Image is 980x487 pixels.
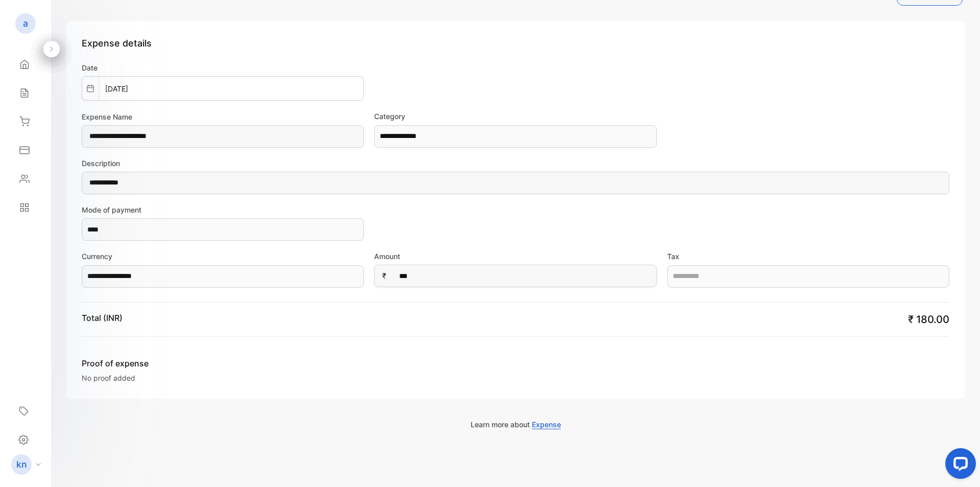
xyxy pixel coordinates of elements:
p: [DATE] [99,83,134,94]
span: No proof added [82,374,135,382]
p: kn [16,458,27,471]
p: a [23,17,28,30]
label: Category [374,111,656,122]
label: Expense Name [82,111,364,122]
span: ₹ [382,270,386,281]
label: Date [82,62,364,73]
span: Proof of expense [82,357,278,369]
label: Tax [667,251,949,262]
label: Amount [374,251,656,262]
label: Mode of payment [82,204,364,215]
label: Description [82,158,949,169]
span: ₹ 180.00 [908,313,949,326]
iframe: LiveChat chat widget [937,444,980,487]
span: Expense [532,420,561,429]
p: Expense details [82,36,949,50]
p: Learn more about [66,419,965,430]
p: Total (INR) [82,312,122,324]
label: Currency [82,251,364,262]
